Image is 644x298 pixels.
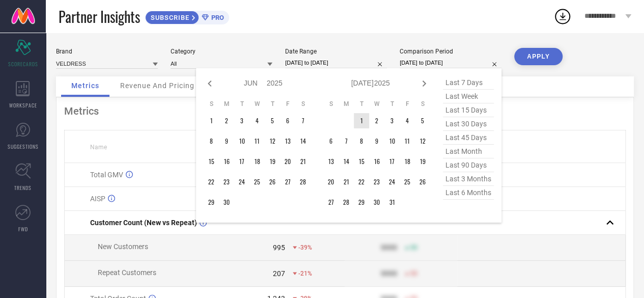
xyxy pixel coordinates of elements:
[273,243,285,252] div: 995
[219,113,234,128] td: Mon Jun 02 2025
[443,172,494,186] span: last 3 months
[219,195,234,210] td: Mon Jun 30 2025
[354,174,369,189] td: Tue Jul 22 2025
[400,174,415,189] td: Fri Jul 25 2025
[204,100,219,108] th: Sunday
[219,154,234,169] td: Mon Jun 16 2025
[90,144,107,151] span: Name
[339,133,354,149] td: Mon Jul 07 2025
[59,6,140,27] span: Partner Insights
[443,158,494,172] span: last 90 days
[120,82,194,90] span: Revenue And Pricing
[280,133,295,149] td: Fri Jun 13 2025
[443,76,494,90] span: last 7 days
[204,174,219,189] td: Sun Jun 22 2025
[410,270,417,277] span: 50
[381,243,397,252] div: 9999
[339,174,354,189] td: Mon Jul 21 2025
[56,48,158,55] div: Brand
[219,174,234,189] td: Mon Jun 23 2025
[354,113,369,128] td: Tue Jul 01 2025
[249,154,265,169] td: Wed Jun 18 2025
[280,154,295,169] td: Fri Jun 20 2025
[249,113,265,128] td: Wed Jun 04 2025
[400,133,415,149] td: Fri Jul 11 2025
[354,100,369,108] th: Tuesday
[219,133,234,149] td: Mon Jun 09 2025
[219,100,234,108] th: Monday
[443,131,494,145] span: last 45 days
[234,154,249,169] td: Tue Jun 17 2025
[295,113,311,128] td: Sat Jun 07 2025
[415,100,430,108] th: Saturday
[369,154,384,169] td: Wed Jul 16 2025
[323,133,339,149] td: Sun Jul 06 2025
[415,174,430,189] td: Sat Jul 26 2025
[418,77,430,90] div: Next month
[98,268,156,277] span: Repeat Customers
[400,58,501,68] input: Select comparison period
[298,270,312,277] span: -21%
[234,133,249,149] td: Tue Jun 10 2025
[354,195,369,210] td: Tue Jul 29 2025
[234,113,249,128] td: Tue Jun 03 2025
[295,154,311,169] td: Sat Jun 21 2025
[9,101,37,109] span: WORKSPACE
[273,269,285,278] div: 207
[8,143,39,150] span: SUGGESTIONS
[90,171,123,179] span: Total GMV
[339,100,354,108] th: Monday
[249,133,265,149] td: Wed Jun 11 2025
[369,195,384,210] td: Wed Jul 30 2025
[384,100,400,108] th: Thursday
[145,8,229,24] a: SUBSCRIBEPRO
[354,154,369,169] td: Tue Jul 15 2025
[369,174,384,189] td: Wed Jul 23 2025
[171,48,272,55] div: Category
[295,100,311,108] th: Saturday
[443,186,494,200] span: last 6 months
[384,113,400,128] td: Thu Jul 03 2025
[280,100,295,108] th: Friday
[295,174,311,189] td: Sat Jun 28 2025
[298,244,312,251] span: -39%
[249,100,265,108] th: Wednesday
[354,133,369,149] td: Tue Jul 08 2025
[369,133,384,149] td: Wed Jul 09 2025
[415,154,430,169] td: Sat Jul 19 2025
[234,100,249,108] th: Tuesday
[323,100,339,108] th: Sunday
[384,133,400,149] td: Thu Jul 10 2025
[280,113,295,128] td: Fri Jun 06 2025
[265,154,280,169] td: Thu Jun 19 2025
[146,14,192,21] span: SUBSCRIBE
[249,174,265,189] td: Wed Jun 25 2025
[339,195,354,210] td: Mon Jul 28 2025
[71,82,99,90] span: Metrics
[415,113,430,128] td: Sat Jul 05 2025
[384,174,400,189] td: Thu Jul 24 2025
[381,269,397,278] div: 9999
[18,225,28,233] span: FWD
[285,58,387,68] input: Select date range
[400,154,415,169] td: Fri Jul 18 2025
[295,133,311,149] td: Sat Jun 14 2025
[369,100,384,108] th: Wednesday
[443,117,494,131] span: last 30 days
[204,133,219,149] td: Sun Jun 08 2025
[400,100,415,108] th: Friday
[265,113,280,128] td: Thu Jun 05 2025
[400,48,501,55] div: Comparison Period
[204,113,219,128] td: Sun Jun 01 2025
[400,113,415,128] td: Fri Jul 04 2025
[234,174,249,189] td: Tue Jun 24 2025
[415,133,430,149] td: Sat Jul 12 2025
[280,174,295,189] td: Fri Jun 27 2025
[209,14,224,21] span: PRO
[285,48,387,55] div: Date Range
[443,90,494,103] span: last week
[265,100,280,108] th: Thursday
[384,195,400,210] td: Thu Jul 31 2025
[8,60,38,68] span: SCORECARDS
[323,195,339,210] td: Sun Jul 27 2025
